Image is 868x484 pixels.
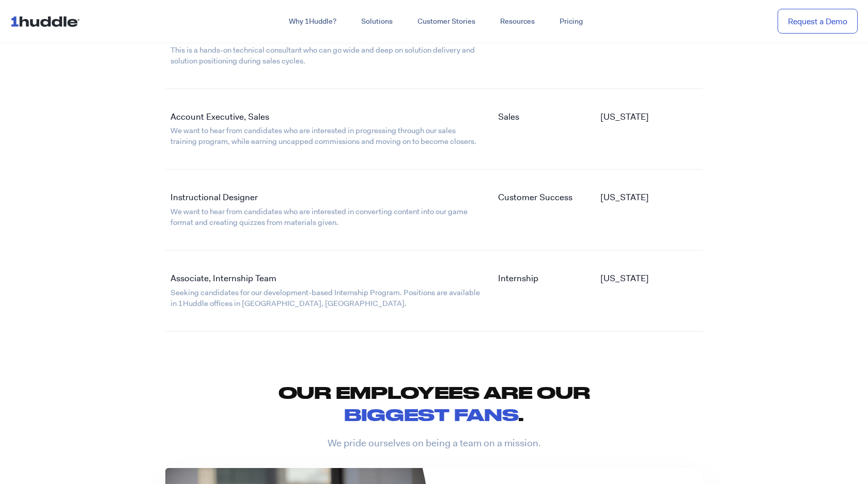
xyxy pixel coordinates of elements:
p: We pride ourselves on being a team on a mission. [165,437,703,450]
a: Account Executive, Sales [171,111,269,122]
a: Instructional Designer [171,191,258,203]
a: Sales [498,111,519,122]
a: Solutions [349,12,405,31]
a: Associate, Internship Team [171,272,276,284]
a: Pricing [547,12,595,31]
span: biggest fans [344,405,518,424]
a: Seeking candidates for our development-based Internship Program. Positions are available in 1Hudd... [171,287,480,309]
a: [US_STATE] [600,191,649,203]
a: Customer Stories [405,12,488,31]
a: [US_STATE] [600,111,649,122]
a: Request a Demo [778,9,858,34]
img: ... [10,11,84,31]
a: [US_STATE] [600,272,649,284]
h2: Our employees are our . [165,381,703,426]
a: We want to hear from candidates who are interested in progressing through our sales training prog... [171,125,476,147]
a: Resources [488,12,547,31]
a: Why 1Huddle? [276,12,349,31]
a: Customer Success [498,191,572,203]
a: This is a hands-on technical consultant who can go wide and deep on solution delivery and solutio... [171,45,475,66]
a: We want to hear from candidates who are interested in converting content into our game format and... [171,206,468,228]
a: Internship [498,272,538,284]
